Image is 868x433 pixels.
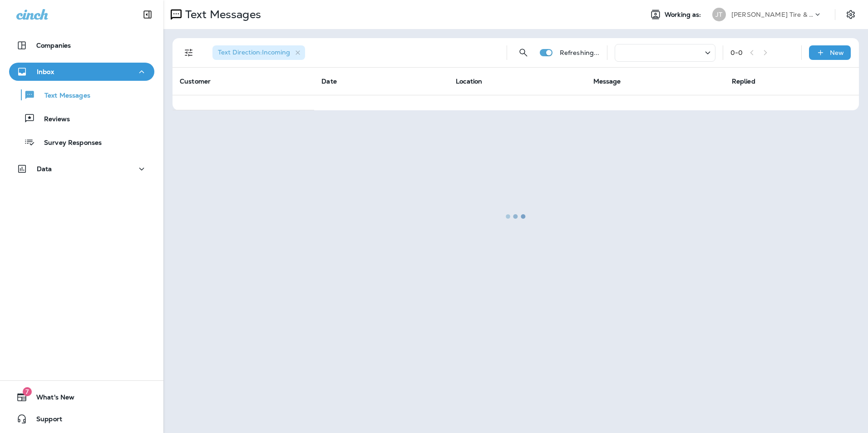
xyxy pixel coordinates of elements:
button: 7What's New [9,388,154,406]
span: What's New [27,394,74,404]
span: Support [27,415,62,426]
button: Companies [9,36,154,54]
button: Inbox [9,63,154,81]
p: Text Messages [35,92,90,100]
button: Text Messages [9,85,154,104]
span: 7 [23,387,32,396]
button: Data [9,160,154,178]
p: Survey Responses [35,139,102,148]
p: Inbox [37,68,54,75]
p: Data [37,165,52,172]
button: Support [9,410,154,428]
button: Survey Responses [9,133,154,152]
p: Companies [36,42,71,49]
button: Collapse Sidebar [135,5,160,24]
p: New [830,49,844,56]
p: Reviews [35,115,70,124]
button: Reviews [9,109,154,128]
